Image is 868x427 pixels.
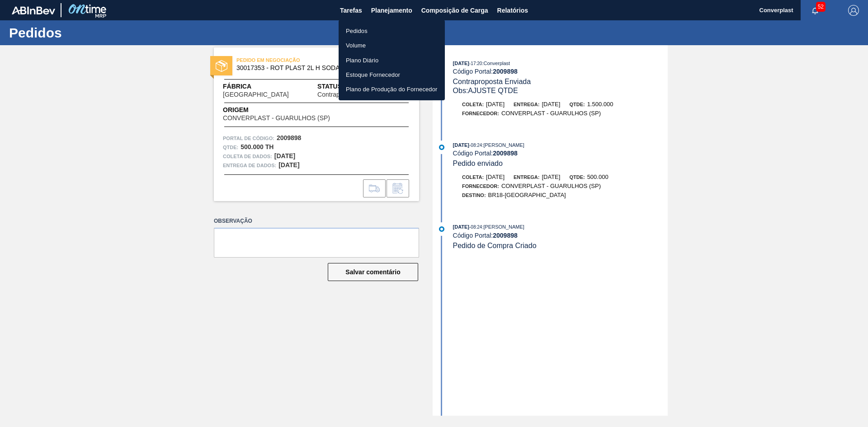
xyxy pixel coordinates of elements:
font: Volume [346,42,366,49]
a: Estoque Fornecedor [339,67,445,82]
a: Volume [339,38,445,52]
a: Plano de Produção do Fornecedor [339,82,445,96]
a: Plano Diário [339,53,445,67]
font: Plano Diário [346,56,378,63]
a: Pedidos [339,23,445,38]
font: Plano de Produção do Fornecedor [346,86,438,93]
font: Pedidos [346,28,368,34]
font: Estoque Fornecedor [346,71,400,78]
